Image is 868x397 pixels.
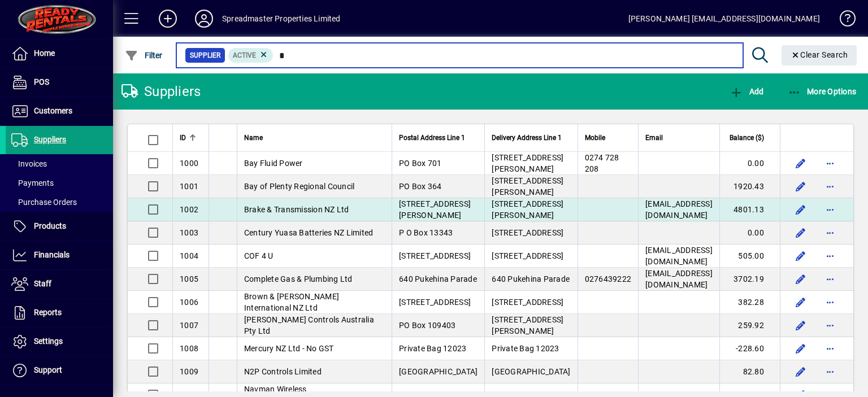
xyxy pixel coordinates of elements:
[399,251,471,260] span: [STREET_ADDRESS]
[244,367,322,376] span: N2P Controls Limited
[785,81,860,102] button: More Options
[730,132,764,144] span: Balance ($)
[727,132,774,144] div: Balance ($)
[180,344,198,353] span: 1008
[186,8,222,29] button: Profile
[792,316,810,334] button: Edit
[645,246,713,266] span: [EMAIL_ADDRESS][DOMAIN_NAME]
[180,274,198,283] span: 1005
[492,228,563,237] span: [STREET_ADDRESS]
[492,315,563,335] span: [STREET_ADDRESS][PERSON_NAME]
[492,367,570,376] span: [GEOGRAPHIC_DATA]
[792,200,810,219] button: Edit
[645,132,663,144] span: Email
[719,152,780,175] td: 0.00
[399,367,478,376] span: [GEOGRAPHIC_DATA]
[150,8,186,29] button: Add
[180,159,198,168] span: 1000
[399,199,471,220] span: [STREET_ADDRESS][PERSON_NAME]
[244,159,303,168] span: Bay Fluid Power
[34,279,51,288] span: Staff
[11,178,54,187] span: Payments
[244,251,274,260] span: COF 4 U
[244,205,349,214] span: Brake & Transmission NZ Ltd
[821,339,839,357] button: More options
[34,106,72,115] span: Customers
[121,82,201,101] div: Suppliers
[228,48,274,63] mat-chip: Activation Status: Active
[719,245,780,268] td: 505.00
[244,228,374,237] span: Century Yuasa Batteries NZ Limited
[180,367,198,376] span: 1009
[399,274,477,283] span: 640 Pukehina Parade
[719,291,780,314] td: 382.28
[6,299,113,327] a: Reports
[585,132,632,144] div: Mobile
[244,132,263,144] span: Name
[399,132,465,144] span: Postal Address Line 1
[244,274,353,283] span: Complete Gas & Plumbing Ltd
[6,154,113,173] a: Invoices
[792,339,810,357] button: Edit
[821,293,839,311] button: More options
[727,81,766,102] button: Add
[821,316,839,334] button: More options
[6,241,113,269] a: Financials
[6,328,113,356] a: Settings
[492,153,563,173] span: [STREET_ADDRESS][PERSON_NAME]
[244,182,355,191] span: Bay of Plenty Regional Council
[180,182,198,191] span: 1001
[244,292,339,312] span: Brown & [PERSON_NAME] International NZ Ltd
[34,135,66,144] span: Suppliers
[180,132,202,144] div: ID
[180,321,198,330] span: 1007
[719,198,780,221] td: 4801.13
[821,247,839,265] button: More options
[792,293,810,311] button: Edit
[821,270,839,288] button: More options
[792,270,810,288] button: Edit
[180,132,186,144] span: ID
[645,199,713,220] span: [EMAIL_ADDRESS][DOMAIN_NAME]
[6,97,113,125] a: Customers
[180,251,198,260] span: 1004
[34,250,70,259] span: Financials
[6,193,113,212] a: Purchase Orders
[492,274,570,283] span: 640 Pukehina Parade
[6,270,113,298] a: Staff
[34,308,62,317] span: Reports
[585,274,632,283] span: 0276439222
[792,224,810,242] button: Edit
[821,363,839,381] button: More options
[180,298,198,307] span: 1006
[791,50,848,59] span: Clear Search
[244,132,385,144] div: Name
[244,315,374,335] span: [PERSON_NAME] Controls Australia Pty Ltd
[492,298,563,307] span: [STREET_ADDRESS]
[6,68,113,97] a: POS
[792,363,810,381] button: Edit
[34,77,49,86] span: POS
[6,173,113,193] a: Payments
[628,10,820,28] div: [PERSON_NAME] [EMAIL_ADDRESS][DOMAIN_NAME]
[645,132,713,144] div: Email
[492,176,563,197] span: [STREET_ADDRESS][PERSON_NAME]
[399,159,442,168] span: PO Box 701
[792,154,810,172] button: Edit
[233,51,256,59] span: Active
[190,50,220,61] span: Supplier
[719,360,780,383] td: 82.80
[788,87,857,96] span: More Options
[399,182,442,191] span: PO Box 364
[244,344,334,353] span: Mercury NZ Ltd - No GST
[180,205,198,214] span: 1002
[719,175,780,198] td: 1920.43
[719,268,780,291] td: 3702.19
[719,221,780,245] td: 0.00
[399,344,466,353] span: Private Bag 12023
[792,177,810,195] button: Edit
[492,344,559,353] span: Private Bag 12023
[821,200,839,219] button: More options
[222,10,340,28] div: Spreadmaster Properties Limited
[782,45,857,66] button: Clear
